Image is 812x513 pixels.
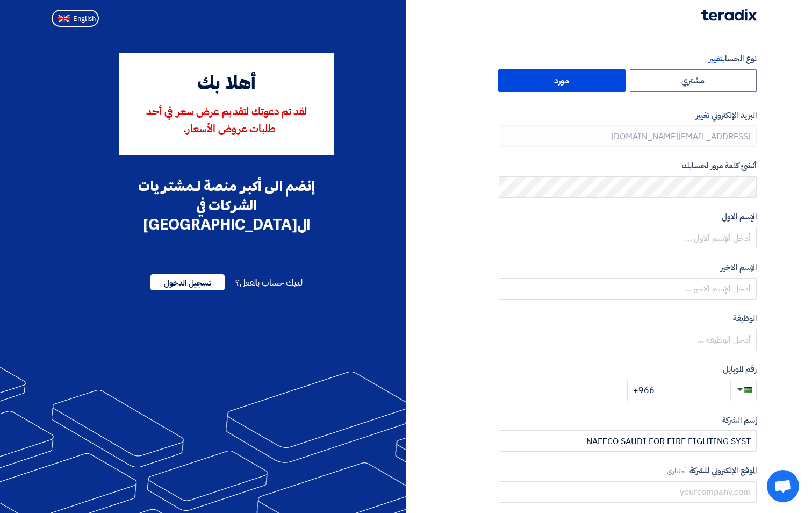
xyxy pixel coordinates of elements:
[499,160,757,172] label: أنشئ كلمة مرور لحسابك
[627,380,730,401] input: أدخل رقم الموبايل ...
[58,15,70,23] img: en-US.png
[150,276,225,289] a: تسجيل الدخول
[499,414,757,426] label: إسم الشركة
[696,109,709,121] span: تغيير
[52,10,99,27] button: English
[499,430,757,452] input: أدخل إسم الشركة ...
[709,53,723,65] span: تغيير
[630,69,757,92] label: مشتري
[499,329,757,350] input: أدخل الوظيفة ...
[499,465,757,477] label: الموقع الإلكتروني للشركة
[146,107,307,135] span: لقد تم دعوتك لتقديم عرض سعر في أحد طلبات عروض الأسعار.
[235,276,303,289] span: لديك حساب بالفعل؟
[701,9,757,21] img: Teradix logo
[499,125,757,147] input: أدخل بريد العمل الإلكتروني الخاص بك ...
[499,227,757,248] input: أدخل الإسم الاول ...
[150,274,225,290] span: تسجيل الدخول
[499,261,757,274] label: الإسم الاخير
[499,211,757,223] label: الإسم الاول
[499,278,757,300] input: أدخل الإسم الاخير ...
[499,363,757,375] label: رقم الموبايل
[499,312,757,325] label: الوظيفة
[499,481,757,503] input: yourcompany.com
[134,70,319,99] div: أهلا بك
[73,15,96,23] span: English
[767,470,799,502] a: Open chat
[667,466,687,476] span: أختياري
[499,109,757,122] label: البريد الإلكتروني
[119,176,334,234] div: إنضم الى أكبر منصة لـمشتريات الشركات في ال[GEOGRAPHIC_DATA]
[499,53,757,65] label: نوع الحساب
[498,69,626,92] label: مورد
